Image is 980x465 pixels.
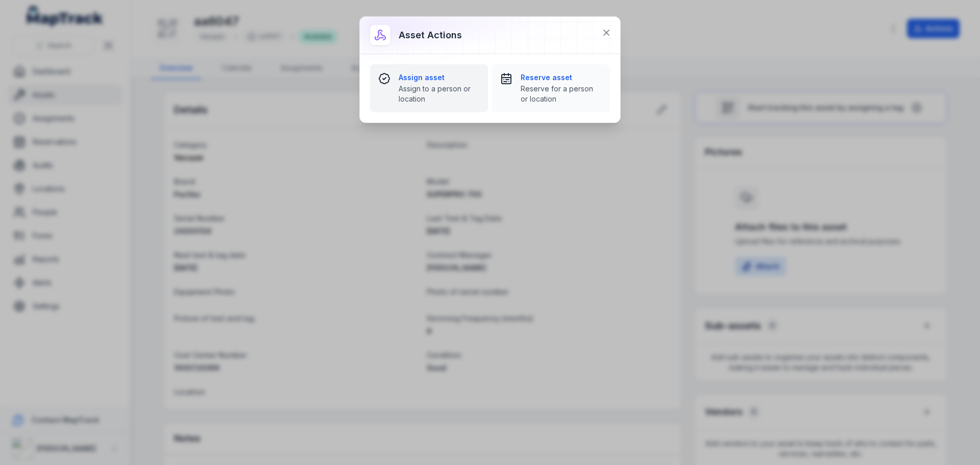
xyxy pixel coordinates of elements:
[399,28,462,42] h3: Asset actions
[399,84,480,104] span: Assign to a person or location
[370,64,488,112] button: Assign assetAssign to a person or location
[492,64,610,112] button: Reserve assetReserve for a person or location
[521,84,602,104] span: Reserve for a person or location
[521,72,602,83] strong: Reserve asset
[399,72,480,83] strong: Assign asset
